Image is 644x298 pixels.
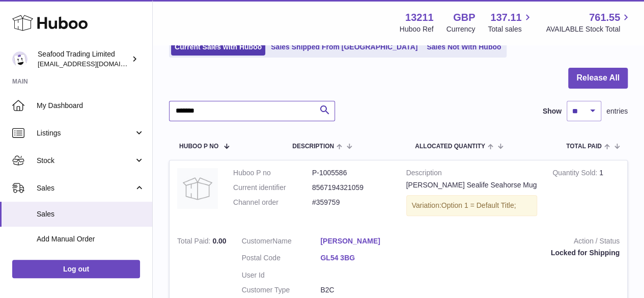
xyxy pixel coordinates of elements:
span: 137.11 [490,11,521,24]
span: Listings [37,128,134,138]
span: ALLOCATED Quantity [415,143,485,150]
span: Sales [37,209,145,219]
dt: User Id [242,270,321,280]
span: Option 1 = Default Title; [441,201,516,209]
span: Sales [37,183,134,193]
span: [EMAIL_ADDRESS][DOMAIN_NAME] [38,60,150,68]
label: Show [543,106,562,116]
span: Stock [37,156,134,166]
dt: Postal Code [242,253,321,265]
a: GL54 3BG [320,253,399,263]
a: Current Sales with Huboo [171,39,265,56]
button: Release All [568,68,628,89]
span: Add Manual Order [37,234,145,244]
span: Total paid [566,143,602,150]
dd: #359759 [312,198,391,207]
div: Huboo Ref [400,24,434,34]
div: [PERSON_NAME] Sealife Seahorse Mug [406,180,538,190]
a: 761.55 AVAILABLE Stock Total [546,11,632,34]
span: Description [292,143,334,150]
strong: Description [406,168,538,180]
a: 137.11 Total sales [488,11,533,34]
span: 761.55 [589,11,620,24]
dd: 8567194321059 [312,183,391,193]
strong: GBP [453,11,475,24]
td: 1 [545,160,627,229]
a: Sales Not With Huboo [423,39,505,56]
img: no-photo.jpg [177,168,218,209]
dt: Channel order [233,198,312,207]
strong: 13211 [405,11,434,24]
div: Seafood Trading Limited [38,49,129,69]
span: AVAILABLE Stock Total [546,24,632,34]
dt: Current identifier [233,183,312,193]
dt: Name [242,236,321,249]
strong: Quantity Sold [552,169,599,179]
div: Currency [446,24,475,34]
div: Variation: [406,195,538,216]
a: [PERSON_NAME] [320,236,399,246]
span: Huboo P no [179,143,218,150]
dt: Customer Type [242,285,321,295]
span: Total sales [488,24,533,34]
a: Sales Shipped From [GEOGRAPHIC_DATA] [267,39,421,56]
div: Locked for Shipping [414,248,620,258]
dt: Huboo P no [233,168,312,178]
strong: Action / Status [414,236,620,249]
img: internalAdmin-13211@internal.huboo.com [12,51,27,67]
span: My Dashboard [37,101,145,111]
span: 0.00 [212,237,226,245]
span: entries [606,106,628,116]
span: Customer [242,237,273,245]
a: Log out [12,260,140,278]
strong: Total Paid [177,237,212,248]
dd: P-1005586 [312,168,391,178]
dd: B2C [320,285,399,295]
